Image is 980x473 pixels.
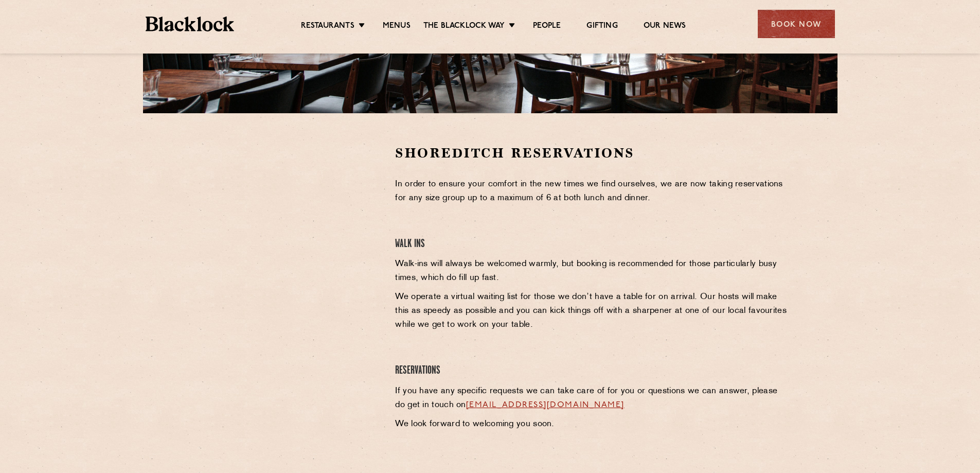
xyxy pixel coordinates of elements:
[758,10,835,38] div: Book Now
[227,144,343,299] iframe: OpenTable make booking widget
[586,21,617,32] a: Gifting
[395,144,790,162] h2: Shoreditch Reservations
[301,21,354,32] a: Restaurants
[466,401,625,409] a: [EMAIL_ADDRESS][DOMAIN_NAME]
[644,21,686,32] a: Our News
[395,417,790,431] p: We look forward to welcoming you soon.
[395,257,790,285] p: Walk-ins will always be welcomed warmly, but booking is recommended for those particularly busy t...
[395,178,790,205] p: In order to ensure your comfort in the new times we find ourselves, we are now taking reservation...
[533,21,561,32] a: People
[395,364,790,378] h4: Reservations
[395,237,790,251] h4: Walk Ins
[395,290,790,332] p: We operate a virtual waiting list for those we don’t have a table for on arrival. Our hosts will ...
[383,21,411,32] a: Menus
[146,16,235,31] img: BL_Textured_Logo-footer-cropped.svg
[423,21,505,32] a: The Blacklock Way
[395,384,790,412] p: If you have any specific requests we can take care of for you or questions we can answer, please ...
